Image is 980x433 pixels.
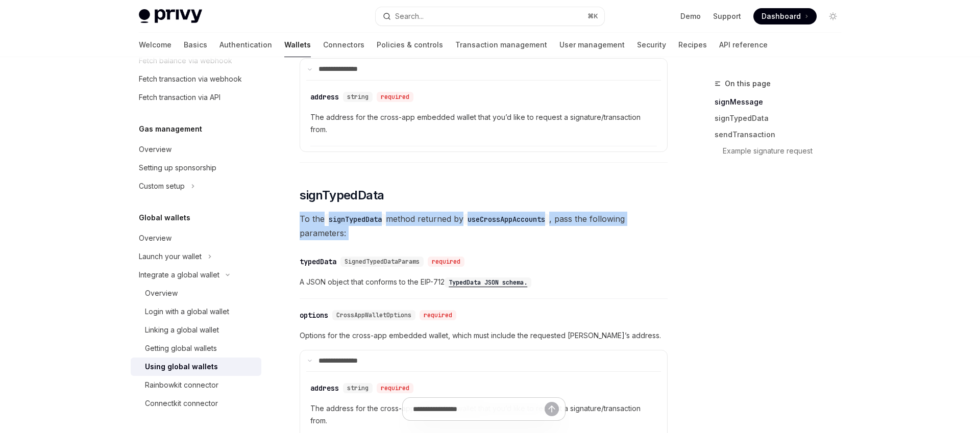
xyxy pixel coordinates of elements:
a: signMessage [715,94,849,110]
a: Basics [184,33,207,57]
span: ⌘ K [587,12,598,20]
a: Fetch transaction via API [131,88,261,107]
a: Policies & controls [377,33,443,57]
div: Connectkit connector [145,397,218,410]
code: signTypedData [325,214,386,225]
div: Using global wallets [145,361,218,373]
a: TypedData JSON schema. [445,277,531,286]
span: A JSON object that conforms to the EIP-712 [300,276,668,288]
div: Linking a global wallet [145,324,219,336]
a: Rainbowkit connector [131,376,261,394]
a: Transaction management [455,33,547,57]
div: Getting global wallets [145,342,217,354]
code: TypedData JSON schema. [445,277,531,288]
div: address [310,383,339,393]
a: API reference [719,33,768,57]
div: required [377,383,413,393]
a: Getting global wallets [131,339,261,358]
div: Launch your wallet [139,250,202,263]
button: Toggle dark mode [825,8,841,24]
span: CrossAppWalletOptions [336,311,411,319]
a: Security [637,33,666,57]
div: Setting up sponsorship [139,162,216,174]
a: Recipes [678,33,707,57]
div: Login with a global wallet [145,305,229,318]
a: Wallets [284,33,311,57]
a: Overview [131,284,261,302]
a: Setting up sponsorship [131,159,261,177]
div: Custom setup [139,180,185,192]
a: Connectors [323,33,364,57]
a: Demo [680,11,701,21]
button: Search...⌘K [376,7,604,26]
a: Fetch transaction via webhook [131,70,261,88]
div: Rainbowkit connector [145,379,218,391]
a: Authentication [219,33,272,57]
span: To the method returned by , pass the following parameters: [300,212,668,240]
a: Welcome [139,33,171,57]
div: Overview [139,143,171,156]
div: address [310,92,339,102]
a: Overview [131,229,261,247]
a: User management [559,33,625,57]
span: string [347,93,369,101]
span: On this page [725,78,771,90]
span: signTypedData [300,187,384,203]
a: Login with a global wallet [131,302,261,321]
div: Fetch transaction via API [139,91,220,104]
div: options [300,310,328,320]
div: required [377,92,413,102]
a: sendTransaction [715,126,849,143]
div: Search... [395,10,424,22]
a: Linking a global wallet [131,321,261,339]
span: string [347,384,369,392]
div: Overview [139,232,171,244]
h5: Gas management [139,123,202,135]
div: required [428,257,464,267]
a: Example signature request [723,143,849,159]
a: Connectkit connector [131,394,261,413]
div: Integrate a global wallet [139,269,219,281]
a: Overview [131,140,261,159]
a: signTypedData [715,110,849,126]
div: typedData [300,257,336,267]
h5: Global wallets [139,212,190,224]
code: useCrossAppAccounts [463,214,549,225]
a: Support [713,11,741,21]
span: Dashboard [762,11,801,21]
img: light logo [139,9,202,23]
span: The address for the cross-app embedded wallet that you’d like to request a signature/transaction ... [310,111,657,136]
button: Send message [545,402,559,416]
a: Dashboard [753,8,817,24]
span: Options for the cross-app embedded wallet, which must include the requested [PERSON_NAME]’s address. [300,329,668,342]
div: Fetch transaction via webhook [139,73,242,85]
div: Overview [145,287,178,299]
span: SignedTypedDataParams [345,258,420,266]
div: required [420,310,456,320]
a: Using global wallets [131,358,261,376]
